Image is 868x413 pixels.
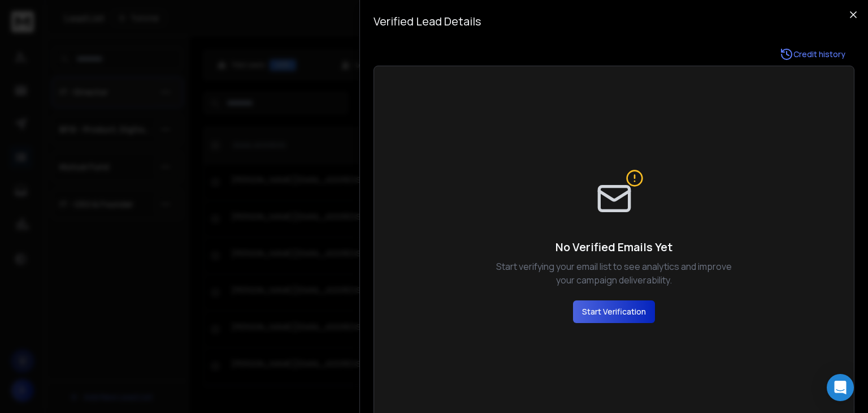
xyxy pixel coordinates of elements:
a: Credit history [771,43,854,66]
h3: Verified Lead Details [374,14,854,29]
div: Open Intercom Messenger [827,374,854,401]
button: Start Verification [573,300,655,323]
h4: No Verified Emails Yet [488,239,741,255]
p: Start verifying your email list to see analytics and improve your campaign deliverability. [488,260,741,287]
